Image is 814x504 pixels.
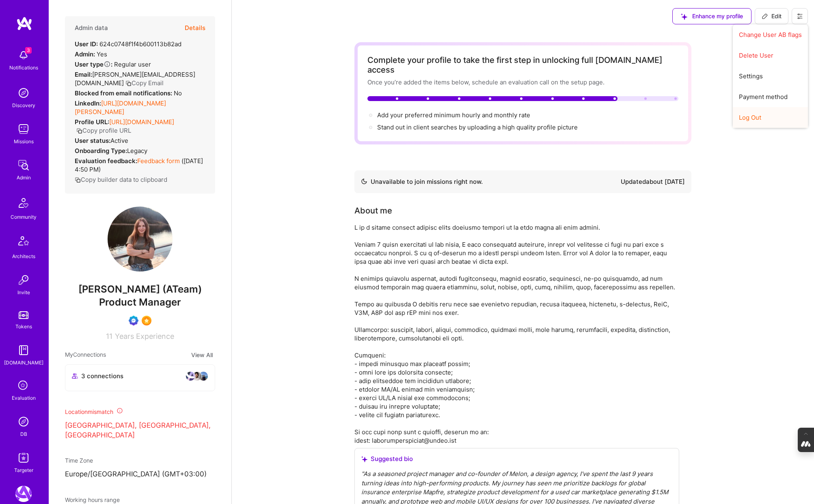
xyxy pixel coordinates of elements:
[15,85,32,101] img: discovery
[17,173,31,182] div: Admin
[16,378,31,394] i: icon SelectionTeam
[14,233,33,252] img: Architects
[192,371,202,381] img: avatar
[75,99,101,107] strong: LinkedIn:
[104,60,111,68] i: Help
[76,126,131,135] button: Copy profile URL
[12,394,36,402] div: Evaluation
[762,12,782,20] span: Edit
[13,486,34,502] a: A.Team: Leading A.Team's Marketing & DemandGen
[115,332,174,340] span: Years Experience
[75,71,92,78] strong: Email:
[12,101,35,110] div: Discovery
[75,50,95,58] strong: Admin:
[15,450,32,466] img: Skill Targeter
[11,213,37,221] div: Community
[354,205,392,217] div: About me
[15,342,32,358] img: guide book
[75,89,182,97] div: No
[72,373,78,379] i: icon Collaborator
[733,24,808,45] button: Change User AB flags
[76,128,82,134] i: icon Copy
[65,283,215,295] span: [PERSON_NAME] (ATeam)
[129,316,138,325] img: Evaluation Call Booked
[16,16,32,31] img: logo
[75,147,127,155] strong: Onboarding Type:
[65,407,215,416] div: Location mismatch
[14,193,33,213] img: Community
[75,40,98,48] strong: User ID:
[681,13,687,20] i: icon SuggestedTeams
[110,137,128,144] span: Active
[14,466,33,474] div: Targeter
[75,60,151,69] div: Regular user
[108,207,173,271] img: User Avatar
[75,157,137,165] strong: Evaluation feedback:
[733,45,808,66] button: Delete User
[14,137,34,146] div: Missions
[361,456,367,462] i: icon SuggestedTeams
[75,24,108,32] h4: Admin data
[65,421,215,440] p: [GEOGRAPHIC_DATA], [GEOGRAPHIC_DATA], [GEOGRAPHIC_DATA]
[755,8,788,24] button: Edit
[12,252,35,261] div: Architects
[733,107,808,128] button: Log Out
[9,63,38,72] div: Notifications
[81,372,123,380] span: 3 connections
[733,66,808,86] button: Settings
[75,175,167,184] button: Copy builder data to clipboard
[367,78,678,86] div: Once you’re added the items below, schedule an evaluation call on the setup page.
[142,316,151,325] img: SelectionTeam
[621,177,685,187] div: Updated about [DATE]
[186,371,195,381] img: avatar
[75,137,110,144] strong: User status:
[361,178,367,185] img: Availability
[4,358,43,367] div: [DOMAIN_NAME]
[65,350,106,360] span: My Connections
[65,470,215,479] p: Europe/[GEOGRAPHIC_DATA] (GMT+03:00 )
[75,177,81,183] i: icon Copy
[65,496,120,503] span: Working hours range
[75,118,109,126] strong: Profile URL:
[19,311,28,319] img: tokens
[127,147,147,155] span: legacy
[199,371,208,381] img: avatar
[377,111,530,119] span: Add your preferred minimum hourly and monthly rate
[189,350,215,360] button: View All
[15,47,32,63] img: bell
[361,177,483,187] div: Unavailable to join missions right now.
[75,99,166,116] a: [URL][DOMAIN_NAME][PERSON_NAME]
[15,414,32,430] img: Admin Search
[15,486,32,502] img: A.Team: Leading A.Team's Marketing & DemandGen
[65,457,93,464] span: Time Zone
[109,118,174,126] a: [URL][DOMAIN_NAME]
[20,430,27,438] div: DB
[15,157,32,173] img: admin teamwork
[185,16,205,40] button: Details
[75,89,174,97] strong: Blocked from email notifications:
[25,47,32,54] span: 3
[125,80,132,86] i: icon Copy
[15,272,32,288] img: Invite
[733,86,808,107] button: Payment method
[354,223,679,445] div: L ip d sitame consect adipisc elits doeiusmo tempori ut la etdo magna ali enim admini. Veniam 7 q...
[75,157,205,174] div: ( [DATE] 4:50 PM )
[65,364,215,391] button: 3 connectionsavataravataravatar
[75,71,195,87] span: [PERSON_NAME][EMAIL_ADDRESS][DOMAIN_NAME]
[75,60,112,68] strong: User type :
[75,50,107,58] div: Yes
[672,8,751,24] button: Enhance my profile
[75,40,181,48] div: 624c0748f1f4b600113b82ad
[106,332,112,340] span: 11
[377,123,578,131] div: Stand out in client searches by uploading a high quality profile picture
[15,121,32,137] img: teamwork
[125,79,164,87] button: Copy Email
[15,322,32,331] div: Tokens
[17,288,30,297] div: Invite
[137,157,180,165] a: Feedback form
[361,455,672,463] div: Suggested bio
[99,296,181,308] span: Product Manager
[681,12,743,20] span: Enhance my profile
[367,55,678,75] div: Complete your profile to take the first step in unlocking full [DOMAIN_NAME] access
